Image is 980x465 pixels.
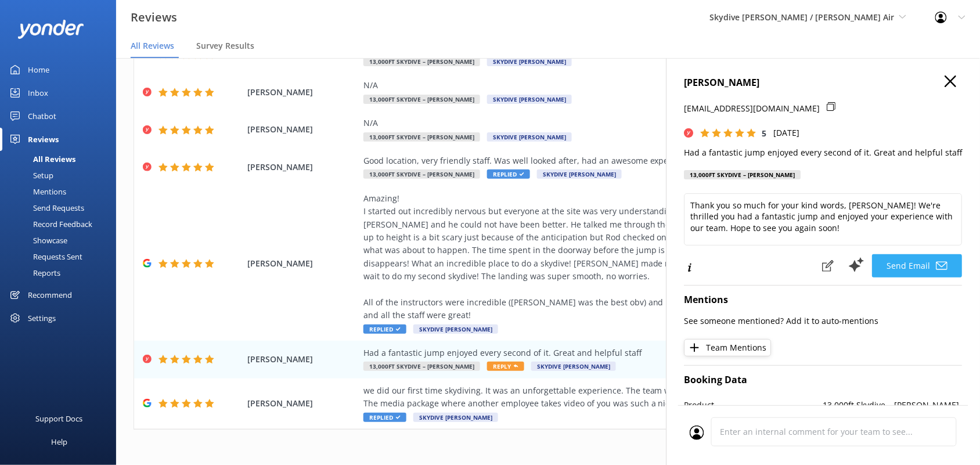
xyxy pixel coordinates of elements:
p: Had a fantastic jump enjoyed every second of it. Great and helpful staff [684,146,963,159]
button: Close [945,75,957,88]
p: Product [684,399,824,412]
div: Settings [28,307,56,330]
div: 13,000ft Skydive – [PERSON_NAME] [684,170,801,179]
span: 13,000ft Skydive – [PERSON_NAME] [363,170,480,179]
span: [PERSON_NAME] [247,397,358,410]
div: Home [28,58,49,81]
div: Reports [7,265,60,281]
div: Inbox [28,81,48,104]
div: Chatbot [28,104,56,128]
span: Skydive [PERSON_NAME] [487,57,572,66]
div: Showcase [7,232,67,248]
p: 13,000ft Skydive – [PERSON_NAME] [824,399,963,412]
span: 13,000ft Skydive – [PERSON_NAME] [363,57,480,66]
span: Skydive [PERSON_NAME] [487,95,572,104]
h4: [PERSON_NAME] [684,75,963,91]
span: [PERSON_NAME] [247,257,358,270]
div: Reviews [28,128,59,151]
div: Setup [7,167,53,183]
h3: Reviews [131,8,177,27]
img: yonder-white-logo.png [17,20,84,39]
div: Support Docs [36,407,83,430]
button: Send Email [873,254,963,277]
span: 13,000ft Skydive – [PERSON_NAME] [363,132,480,142]
span: Replied [363,325,406,334]
span: Skydive [PERSON_NAME] [413,413,498,422]
div: we did our first time skydiving. It was an unforgettable experience. The team was very profession... [363,384,884,410]
span: 13,000ft Skydive – [PERSON_NAME] [363,362,480,371]
p: [DATE] [774,127,800,139]
a: Setup [7,167,116,183]
span: Survey Results [196,40,254,52]
p: [EMAIL_ADDRESS][DOMAIN_NAME] [684,102,820,115]
a: Record Feedback [7,216,116,232]
div: Good location, very friendly staff. Was well looked after, had an awesome experience. Would highl... [363,154,884,167]
span: [PERSON_NAME] [247,86,358,99]
span: Replied [363,413,406,422]
a: Mentions [7,183,116,200]
div: Send Requests [7,200,84,216]
button: Team Mentions [684,339,772,356]
span: Skydive [PERSON_NAME] / [PERSON_NAME] Air [710,12,895,23]
span: 13,000ft Skydive – [PERSON_NAME] [363,95,480,104]
div: Amazing! I started out incredibly nervous but everyone at the site was very understanding and nic... [363,192,884,322]
span: [PERSON_NAME] [247,353,358,366]
img: user_profile.svg [690,426,704,440]
span: Skydive [PERSON_NAME] [487,132,572,142]
span: Reply [487,362,524,371]
div: N/A [363,79,884,92]
span: 5 [762,128,767,139]
div: Had a fantastic jump enjoyed every second of it. Great and helpful staff [363,347,884,359]
span: [PERSON_NAME] [247,161,358,174]
a: All Reviews [7,151,116,167]
a: Requests Sent [7,248,116,265]
h4: Mentions [684,293,963,308]
div: Recommend [28,283,72,307]
span: All Reviews [131,40,174,52]
span: Skydive [PERSON_NAME] [537,170,622,179]
span: Replied [487,170,530,179]
div: Record Feedback [7,216,92,232]
span: [PERSON_NAME] [247,123,358,136]
textarea: Thank you so much for your kind words, [PERSON_NAME]! We're thrilled you had a fantastic jump and... [684,193,963,246]
a: Send Requests [7,200,116,216]
p: See someone mentioned? Add it to auto-mentions [684,315,963,327]
div: Mentions [7,183,66,200]
h4: Booking Data [684,373,963,388]
span: Skydive [PERSON_NAME] [531,362,616,371]
div: All Reviews [7,151,75,167]
div: Help [51,430,67,453]
div: Requests Sent [7,248,82,265]
span: Skydive [PERSON_NAME] [413,325,498,334]
a: Reports [7,265,116,281]
a: Showcase [7,232,116,248]
div: N/A [363,117,884,129]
